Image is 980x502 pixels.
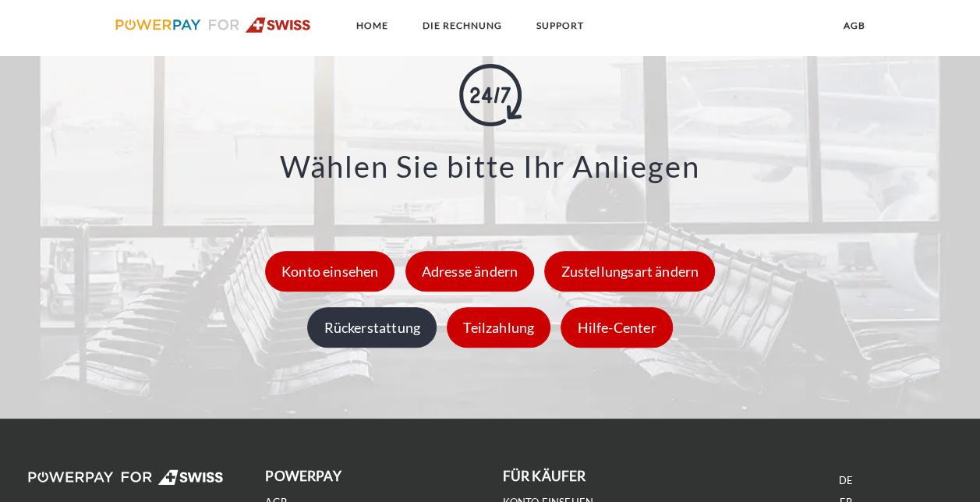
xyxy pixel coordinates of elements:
[28,469,224,485] img: logo-swiss-white.svg
[447,307,550,348] div: Teilzahlung
[544,251,715,292] div: Zustellungsart ändern
[303,319,440,336] a: Rückerstattung
[307,307,437,348] div: Rückerstattung
[405,251,535,292] div: Adresse ändern
[265,251,395,292] div: Konto einsehen
[261,263,399,280] a: Konto einsehen
[561,307,672,348] div: Hilfe-Center
[557,319,676,336] a: Hilfe-Center
[69,152,911,182] h3: Wählen Sie bitte Ihr Anliegen
[343,12,402,40] a: Home
[443,319,554,336] a: Teilzahlung
[540,263,719,280] a: Zustellungsart ändern
[523,12,597,40] a: SUPPORT
[503,468,586,484] b: FÜR KÄUFER
[265,468,341,484] b: POWERPAY
[409,12,515,40] a: DIE RECHNUNG
[830,12,878,40] a: agb
[459,65,522,127] img: online-shopping.svg
[839,474,853,487] a: DE
[115,17,311,33] img: logo-swiss.svg
[402,263,539,280] a: Adresse ändern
